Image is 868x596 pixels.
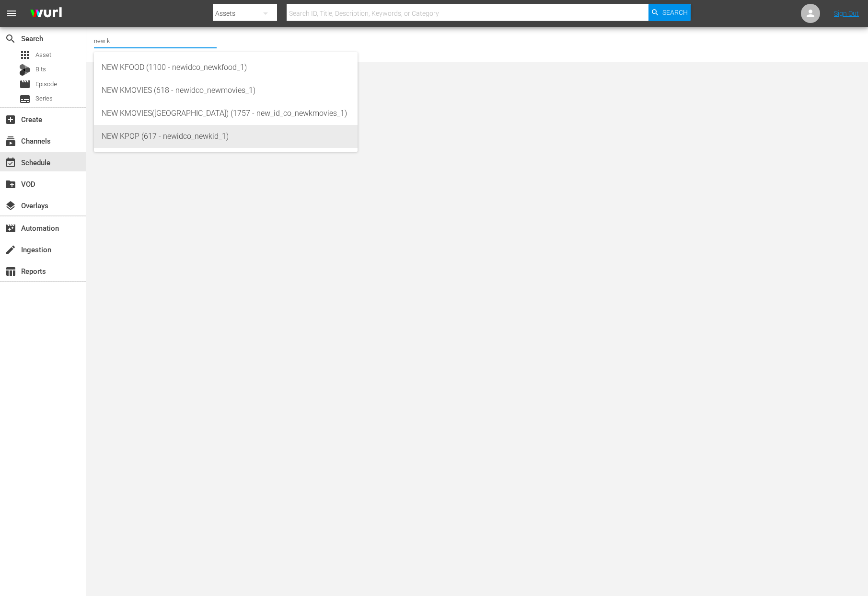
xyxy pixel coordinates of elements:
span: Search [5,33,16,45]
div: Bits [19,64,31,76]
div: NEW KFOOD (1100 - newidco_newkfood_1) [102,56,350,79]
div: NEW KMOVIES (618 - newidco_newmovies_1) [102,79,350,102]
span: Create [5,114,16,125]
span: Episode [19,79,31,90]
span: Search [662,4,688,21]
span: Series [35,94,53,103]
span: menu [6,8,17,19]
span: Asset [19,49,31,61]
span: Channels [5,135,16,147]
span: Overlays [5,200,16,212]
span: Asset [35,50,51,60]
img: ans4CAIJ8jUAAAAAAAAAAAAAAAAAAAAAAAAgQb4GAAAAAAAAAAAAAAAAAAAAAAAAJMjXAAAAAAAAAAAAAAAAAAAAAAAAgAT5G... [23,2,69,25]
div: No Channel Selected. [94,29,512,60]
span: VOD [5,179,16,190]
span: Ingestion [5,244,16,256]
a: Sign Out [834,10,859,17]
div: NEW KPOP (617 - newidco_newkid_1) [102,125,350,148]
button: Search [648,4,691,21]
div: NEW KMOVIES([GEOGRAPHIC_DATA]) (1757 - new_id_co_newkmovies_1) [102,102,350,125]
span: Bits [35,65,46,74]
span: Series [19,93,31,105]
span: Reports [5,266,16,277]
span: Episode [35,79,57,89]
span: Schedule [5,157,16,169]
span: Automation [5,223,16,234]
